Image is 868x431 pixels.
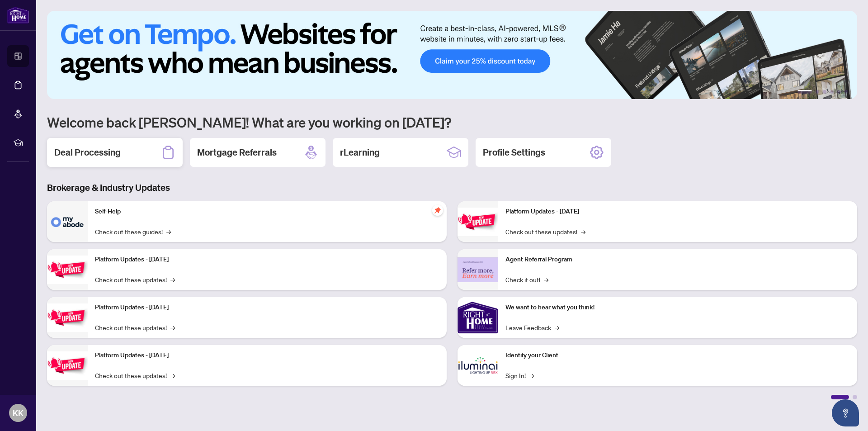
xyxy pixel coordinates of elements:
[505,255,850,265] p: Agent Referral Program
[95,303,439,313] p: Platform Updates - [DATE]
[832,399,859,426] button: Open asap
[47,256,88,284] img: Platform Updates - September 16, 2025
[483,146,545,159] h2: Profile Settings
[95,350,439,360] p: Platform Updates - [DATE]
[505,350,850,360] p: Identify your Client
[170,275,175,284] span: →
[544,275,548,284] span: →
[47,303,88,332] img: Platform Updates - July 21, 2025
[47,114,857,131] h1: Welcome back [PERSON_NAME]! What are you working on [DATE]?
[197,146,277,159] h2: Mortgage Referrals
[170,322,175,332] span: →
[505,322,559,332] a: Leave Feedback→
[95,207,439,217] p: Self-Help
[837,90,841,94] button: 5
[458,345,498,386] img: Identify your Client
[555,322,559,332] span: →
[166,227,171,237] span: →
[505,207,850,217] p: Platform Updates - [DATE]
[340,146,380,159] h2: rLearning
[844,90,848,94] button: 6
[13,407,24,419] span: KK
[95,275,175,284] a: Check out these updates!→
[823,90,826,94] button: 3
[95,322,175,332] a: Check out these updates!→
[458,257,498,282] img: Agent Referral Program
[505,227,585,237] a: Check out these updates!→
[458,208,498,236] img: Platform Updates - June 23, 2025
[54,146,121,159] h2: Deal Processing
[505,370,534,380] a: Sign In!→
[95,255,439,265] p: Platform Updates - [DATE]
[47,351,88,380] img: Platform Updates - July 8, 2025
[816,90,819,94] button: 2
[47,181,857,194] h3: Brokerage & Industry Updates
[505,275,548,284] a: Check it out!→
[170,370,175,380] span: →
[7,7,29,24] img: logo
[830,90,834,94] button: 4
[529,370,534,380] span: →
[432,205,443,216] span: pushpin
[95,370,175,380] a: Check out these updates!→
[47,201,88,242] img: Self-Help
[95,227,171,237] a: Check out these guides!→
[47,11,857,99] img: Slide 0
[581,227,585,237] span: →
[505,303,850,313] p: We want to hear what you think!
[797,90,812,94] button: 1
[458,297,498,338] img: We want to hear what you think!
